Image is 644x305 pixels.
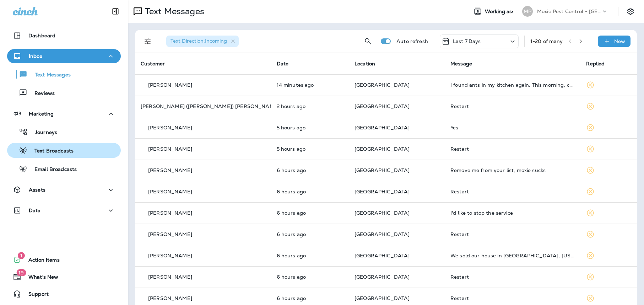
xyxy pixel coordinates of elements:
button: Dashboard [7,28,121,43]
div: Restart [450,146,575,152]
button: Reviews [7,85,121,100]
p: Sep 11, 2025 01:11 PM [277,103,343,109]
span: Date [277,60,289,67]
span: Working as: [485,9,515,15]
span: [GEOGRAPHIC_DATA] [355,124,410,131]
span: [GEOGRAPHIC_DATA] [355,252,410,259]
div: Restart [450,103,575,109]
span: Message [450,60,472,67]
span: Action Items [21,257,60,266]
span: 1 [18,252,25,259]
div: Restart [450,231,575,237]
p: Sep 11, 2025 02:58 PM [277,82,343,88]
button: Settings [624,5,637,18]
span: [GEOGRAPHIC_DATA] [355,167,410,173]
p: [PERSON_NAME] [148,146,192,152]
p: Sep 11, 2025 08:43 AM [277,253,343,258]
p: Sep 11, 2025 09:33 AM [277,146,343,152]
button: Support [7,287,121,301]
span: [GEOGRAPHIC_DATA] [355,82,410,88]
button: Filters [141,34,155,48]
p: Sep 11, 2025 08:55 AM [277,210,343,216]
p: Data [29,208,41,213]
span: [GEOGRAPHIC_DATA] [355,274,410,280]
p: [PERSON_NAME] [148,210,192,216]
p: [PERSON_NAME] [148,189,192,194]
p: [PERSON_NAME] [148,253,192,258]
button: Search Messages [361,34,375,48]
p: Text Broadcasts [27,148,74,155]
p: Moxie Pest Control - [GEOGRAPHIC_DATA] [537,9,601,14]
div: Text Direction:Incoming [166,36,239,47]
p: Text Messages [142,6,204,17]
p: Sep 11, 2025 08:32 AM [277,274,343,280]
span: Replied [586,60,605,67]
button: Text Broadcasts [7,143,121,158]
span: [GEOGRAPHIC_DATA] [355,295,410,301]
button: 19What's New [7,270,121,284]
p: [PERSON_NAME] ([PERSON_NAME]) [PERSON_NAME] [141,103,279,109]
button: Assets [7,183,121,197]
button: Data [7,203,121,218]
p: Sep 11, 2025 08:59 AM [277,189,343,194]
div: I found ants in my kitchen again. This morning, can you track down the ant? Hill, somewhere. And ... [450,82,575,88]
span: Support [21,291,49,300]
p: [PERSON_NAME] [148,125,192,130]
span: [GEOGRAPHIC_DATA] [355,103,410,109]
p: Sep 11, 2025 08:32 AM [277,295,343,301]
button: Inbox [7,49,121,63]
div: MP [522,6,533,17]
p: Assets [29,187,45,193]
span: Text Direction : Incoming [171,38,227,44]
button: 1Action Items [7,253,121,267]
div: Yes [450,125,575,130]
span: [GEOGRAPHIC_DATA] [355,188,410,195]
p: Reviews [27,90,55,97]
p: Marketing [29,111,54,117]
p: Sep 11, 2025 10:00 AM [277,125,343,130]
p: Email Broadcasts [27,166,77,173]
span: 19 [16,269,26,276]
div: Restart [450,189,575,194]
p: [PERSON_NAME] [148,295,192,301]
p: [PERSON_NAME] [148,167,192,173]
p: New [614,38,625,44]
div: Restart [450,295,575,301]
p: Auto refresh [396,38,428,44]
button: Text Messages [7,67,121,82]
button: Email Broadcasts [7,161,121,176]
p: Inbox [29,53,42,59]
span: Customer [141,60,165,67]
button: Marketing [7,107,121,121]
p: Text Messages [28,72,71,79]
span: [GEOGRAPHIC_DATA] [355,146,410,152]
p: Dashboard [28,33,55,38]
span: [GEOGRAPHIC_DATA] [355,231,410,237]
p: Last 7 Days [453,38,481,44]
span: [GEOGRAPHIC_DATA] [355,210,410,216]
p: Sep 11, 2025 08:49 AM [277,231,343,237]
button: Journeys [7,124,121,139]
div: I'd like to stop the service [450,210,575,216]
p: [PERSON_NAME] [148,231,192,237]
p: [PERSON_NAME] [148,82,192,88]
span: What's New [21,274,58,283]
div: Remove me from your list, moxie sucks [450,167,575,173]
div: We sold our house in San Clemente, California and have now moved to Texas. Thank you for your exc... [450,253,575,258]
button: Collapse Sidebar [105,4,125,18]
div: 1 - 20 of many [530,38,563,44]
div: Restart [450,274,575,280]
p: [PERSON_NAME] [148,274,192,280]
p: Journeys [28,129,57,136]
p: Sep 11, 2025 09:03 AM [277,167,343,173]
span: Location [355,60,375,67]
